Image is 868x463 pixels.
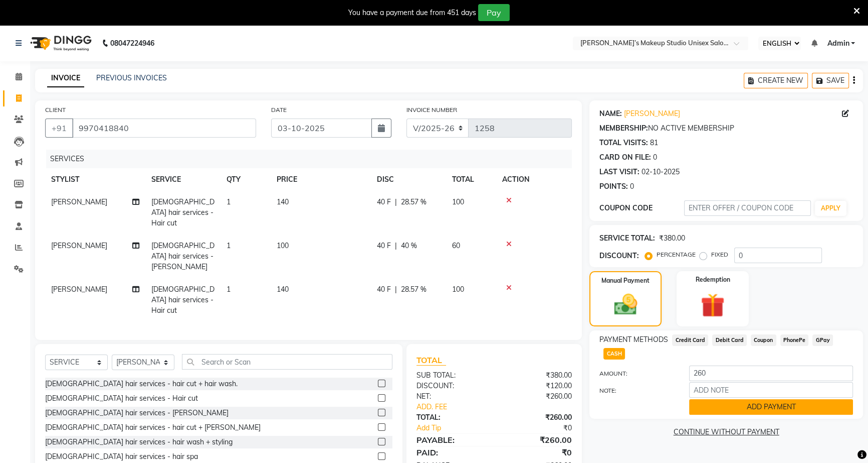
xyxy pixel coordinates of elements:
th: ACTION [496,168,572,191]
label: Manual Payment [601,276,649,285]
div: [DEMOGRAPHIC_DATA] hair services - Hair cut [45,393,198,404]
input: Search or Scan [182,354,392,370]
span: | [395,241,397,251]
div: ₹0 [494,446,579,458]
div: [DEMOGRAPHIC_DATA] hair services - hair wash + styling [45,437,233,447]
span: CASH [603,348,625,360]
th: TOTAL [446,168,496,191]
label: NOTE: [592,386,682,395]
a: ADD. FEE [409,402,580,412]
span: 100 [452,285,464,294]
span: PhonePe [780,334,809,346]
div: TOTAL VISITS: [599,138,648,148]
th: SERVICE [145,168,221,191]
div: TOTAL: [409,412,494,423]
span: TOTAL [416,355,446,366]
div: [DEMOGRAPHIC_DATA] hair services - hair cut + [PERSON_NAME] [45,422,261,433]
span: 28.57 % [401,197,426,207]
label: AMOUNT: [592,369,682,378]
span: 1 [227,197,231,206]
input: AMOUNT [689,366,853,381]
div: 0 [653,152,657,163]
span: 40 F [377,241,391,251]
div: SERVICES [46,150,579,168]
div: ₹0 [508,423,579,433]
span: | [395,284,397,295]
th: PRICE [271,168,371,191]
a: PREVIOUS INVOICES [96,73,167,82]
a: CONTINUE WITHOUT PAYMENT [591,427,861,437]
label: PERCENTAGE [657,250,696,259]
button: ADD PAYMENT [689,399,853,415]
a: INVOICE [47,69,84,87]
span: [PERSON_NAME] [51,197,107,206]
label: CLIENT [45,105,66,114]
span: Coupon [751,334,776,346]
div: SUB TOTAL: [409,370,494,381]
span: 140 [277,197,289,206]
span: 60 [452,241,460,250]
div: CARD ON FILE: [599,152,651,163]
input: SEARCH BY NAME/MOBILE/EMAIL/CODE [72,119,256,138]
div: ₹380.00 [494,370,579,381]
button: Pay [478,4,510,21]
div: ₹120.00 [494,381,579,391]
div: COUPON CODE [599,203,684,213]
div: ₹260.00 [494,391,579,402]
div: SERVICE TOTAL: [599,233,655,244]
label: DATE [271,105,287,114]
img: _gift.svg [693,290,732,320]
span: [PERSON_NAME] [51,285,107,294]
span: 140 [277,285,289,294]
span: 1 [227,285,231,294]
input: ENTER OFFER / COUPON CODE [684,200,811,216]
div: [DEMOGRAPHIC_DATA] hair services - hair cut + hair wash. [45,379,238,389]
div: [DEMOGRAPHIC_DATA] hair services - [PERSON_NAME] [45,408,229,418]
b: 08047224946 [110,29,154,57]
img: _cash.svg [607,291,644,318]
div: PAYABLE: [409,434,494,446]
div: LAST VISIT: [599,167,639,177]
span: 28.57 % [401,284,426,295]
img: logo [26,29,94,57]
span: 40 F [377,284,391,295]
div: DISCOUNT: [409,381,494,391]
span: GPay [812,334,833,346]
a: [PERSON_NAME] [624,108,680,119]
span: [DEMOGRAPHIC_DATA] hair services - Hair cut [151,285,214,315]
span: 100 [277,241,289,250]
span: 1 [227,241,231,250]
span: Debit Card [712,334,747,346]
span: | [395,197,397,207]
div: ₹260.00 [494,412,579,423]
button: CREATE NEW [744,73,808,88]
div: You have a payment due from 451 days [348,8,476,18]
div: ₹380.00 [659,233,685,244]
span: Credit Card [672,334,708,346]
span: 40 F [377,197,391,207]
label: FIXED [711,250,728,259]
span: [DEMOGRAPHIC_DATA] hair services - Hair cut [151,197,214,227]
div: PAID: [409,446,494,458]
button: APPLY [815,201,846,216]
span: 100 [452,197,464,206]
span: [PERSON_NAME] [51,241,107,250]
div: [DEMOGRAPHIC_DATA] hair services - hair spa [45,451,198,462]
div: MEMBERSHIP: [599,123,648,134]
div: NET: [409,391,494,402]
div: NAME: [599,108,622,119]
label: Redemption [696,275,730,284]
div: DISCOUNT: [599,251,639,261]
span: PAYMENT METHODS [599,334,668,345]
div: NO ACTIVE MEMBERSHIP [599,123,853,134]
th: QTY [221,168,271,191]
span: [DEMOGRAPHIC_DATA] hair services - [PERSON_NAME] [151,241,214,271]
span: Admin [827,38,849,49]
th: DISC [371,168,446,191]
button: +91 [45,119,73,138]
div: 02-10-2025 [641,167,680,177]
a: Add Tip [409,423,509,433]
span: 40 % [401,241,417,251]
input: ADD NOTE [689,382,853,398]
div: POINTS: [599,181,628,192]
